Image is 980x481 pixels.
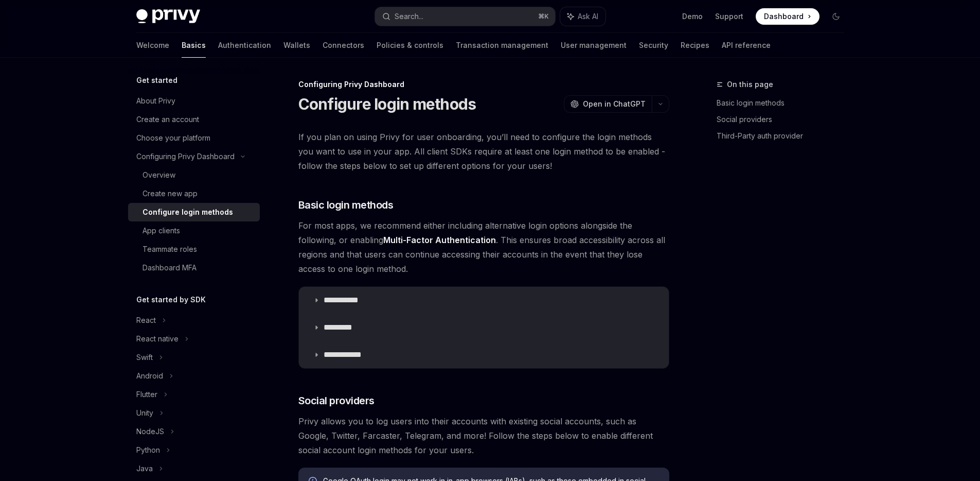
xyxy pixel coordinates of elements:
[128,259,260,277] a: Dashboard MFA
[764,11,804,22] span: Dashboard
[298,218,669,276] span: For most apps, we recommend either including alternative login options alongside the following, o...
[727,78,773,91] span: On this page
[136,150,235,163] div: Configuring Privy Dashboard
[128,184,260,203] a: Create new app
[456,33,548,58] a: Transaction management
[136,388,157,401] div: Flutter
[136,314,156,327] div: React
[142,262,197,274] div: Dashboard MFA
[136,462,153,475] div: Java
[538,12,549,21] span: ⌘ K
[323,33,364,58] a: Connectors
[128,203,260,221] a: Configure login methods
[136,333,179,345] div: React native
[136,113,199,126] div: Create an account
[298,95,476,113] h1: Configure login methods
[395,10,423,23] div: Search...
[298,130,669,173] span: If you plan on using Privy for user onboarding, you’ll need to configure the login methods you wa...
[142,187,198,200] div: Create new app
[722,33,771,58] a: API reference
[136,444,160,456] div: Python
[142,243,197,255] div: Teammate roles
[136,9,200,24] img: dark logo
[560,7,605,26] button: Ask AI
[682,11,703,22] a: Demo
[142,169,175,181] div: Overview
[377,33,443,58] a: Policies & controls
[128,92,260,110] a: About Privy
[564,95,652,113] button: Open in ChatGPT
[578,11,598,22] span: Ask AI
[142,206,233,218] div: Configure login methods
[182,33,206,58] a: Basics
[717,111,852,128] a: Social providers
[561,33,627,58] a: User management
[136,74,177,87] h5: Get started
[136,370,163,382] div: Android
[383,235,496,246] a: Multi-Factor Authentication
[715,11,743,22] a: Support
[136,33,169,58] a: Welcome
[828,8,844,25] button: Toggle dark mode
[639,33,668,58] a: Security
[218,33,271,58] a: Authentication
[717,95,852,111] a: Basic login methods
[136,132,210,144] div: Choose your platform
[717,128,852,144] a: Third-Party auth provider
[128,221,260,240] a: App clients
[756,8,819,25] a: Dashboard
[298,198,394,212] span: Basic login methods
[128,166,260,184] a: Overview
[136,351,153,364] div: Swift
[136,294,206,306] h5: Get started by SDK
[136,425,164,438] div: NodeJS
[128,240,260,259] a: Teammate roles
[136,407,153,419] div: Unity
[128,110,260,129] a: Create an account
[298,414,669,457] span: Privy allows you to log users into their accounts with existing social accounts, such as Google, ...
[283,33,310,58] a: Wallets
[298,393,375,408] span: Social providers
[583,99,646,109] span: Open in ChatGPT
[298,79,669,90] div: Configuring Privy Dashboard
[128,129,260,147] a: Choose your platform
[375,7,555,26] button: Search...⌘K
[681,33,709,58] a: Recipes
[142,225,180,237] div: App clients
[136,95,175,107] div: About Privy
